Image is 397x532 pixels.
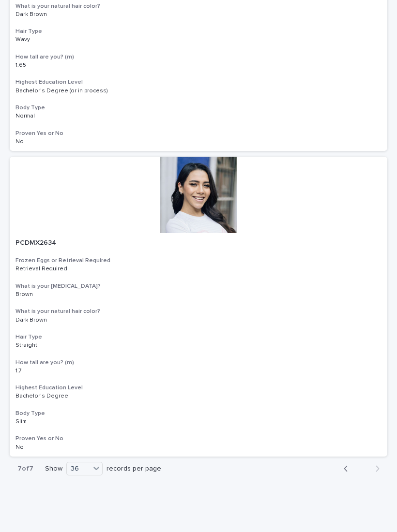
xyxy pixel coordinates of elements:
[15,282,382,290] h3: What is your [MEDICAL_DATA]?
[15,62,382,69] p: 1.65
[15,78,382,86] h3: Highest Education Level
[15,36,382,43] p: Wavy
[15,28,382,35] h3: Hair Type
[15,342,382,349] p: Straight
[15,308,382,315] h3: What is your natural hair color?
[15,138,382,145] p: No
[15,393,382,399] p: Bachelor's Degree
[67,463,90,474] div: 36
[15,2,382,10] h3: What is your natural hair color?
[15,435,382,443] h3: Proven Yes or No
[15,368,382,374] p: 1.7
[362,464,387,473] button: Next
[15,239,382,247] p: PCDMX2634
[336,464,362,473] button: Back
[15,11,382,18] p: Dark Brown
[15,333,382,341] h3: Hair Type
[45,465,62,473] p: Show
[15,266,382,272] p: Retrieval Required
[10,457,41,481] p: 7 of 7
[15,130,382,137] h3: Proven Yes or No
[15,291,382,298] p: Brown
[15,317,382,324] p: Dark Brown
[15,418,382,425] p: Slim
[10,157,387,457] a: PCDMX2634Frozen Eggs or Retrieval RequiredRetrieval RequiredWhat is your [MEDICAL_DATA]?BrownWhat...
[15,113,382,119] p: Normal
[15,53,382,61] h3: How tall are you? (m)
[15,104,382,112] h3: Body Type
[15,384,382,392] h3: Highest Education Level
[15,257,382,265] h3: Frozen Eggs or Retrieval Required
[107,465,161,473] p: records per page
[15,410,382,417] h3: Body Type
[15,88,382,94] p: Bachelor's Degree (or in process)
[15,444,382,451] p: No
[15,359,382,367] h3: How tall are you? (m)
